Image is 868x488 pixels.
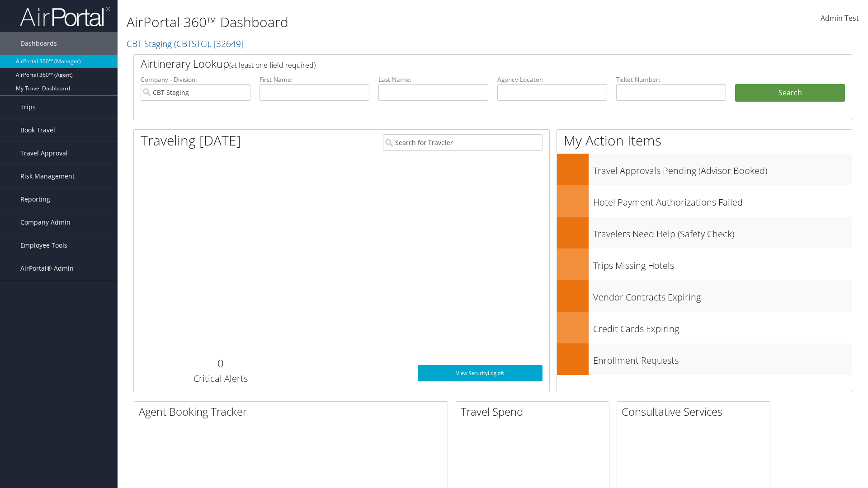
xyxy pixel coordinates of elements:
a: Credit Cards Expiring [557,312,852,343]
h2: 0 [141,356,300,371]
h2: Agent Booking Tracker [139,404,448,419]
span: Trips [20,96,36,118]
h3: Hotel Payment Authorizations Failed [593,192,852,209]
a: Travel Approvals Pending (Advisor Booked) [557,154,852,185]
h3: Enrollment Requests [593,350,852,367]
span: Risk Management [20,165,75,188]
h3: Vendor Contracts Expiring [593,286,852,304]
label: Company - Division: [141,75,250,84]
h2: Consultative Services [622,404,770,419]
a: Trips Missing Hotels [557,249,852,280]
a: Travelers Need Help (Safety Check) [557,217,852,249]
button: Search [735,84,845,102]
a: Enrollment Requests [557,343,852,375]
a: Vendor Contracts Expiring [557,280,852,312]
h3: Travelers Need Help (Safety Check) [593,223,852,240]
h1: AirPortal 360™ Dashboard [127,13,615,32]
h1: Traveling [DATE] [141,131,241,150]
span: AirPortal® Admin [20,257,74,280]
h3: Critical Alerts [141,372,300,385]
h2: Airtinerary Lookup [141,56,785,71]
img: airportal-logo.png [20,6,110,27]
span: ( CBTSTG ) [174,38,209,50]
span: Employee Tools [20,234,67,257]
span: Book Travel [20,119,55,141]
label: Last Name: [378,75,488,84]
h1: My Action Items [557,131,852,150]
span: Travel Approval [20,142,68,164]
label: Ticket Number: [616,75,726,84]
span: Company Admin [20,211,71,234]
a: CBT Staging [127,38,244,50]
span: Dashboards [20,32,57,55]
h3: Travel Approvals Pending (Advisor Booked) [593,160,852,177]
h3: Trips Missing Hotels [593,255,852,272]
span: Admin Test [821,13,859,23]
a: Hotel Payment Authorizations Failed [557,185,852,217]
h2: Travel Spend [461,404,609,419]
a: Admin Test [821,5,859,33]
input: Search for Traveler [383,134,542,151]
span: Reporting [20,188,50,211]
label: Agency Locator: [497,75,607,84]
span: , [ 32649 ] [209,38,244,50]
span: (at least one field required) [229,60,316,70]
h3: Credit Cards Expiring [593,318,852,335]
label: First Name: [259,75,369,84]
a: View SecurityLogic® [418,365,542,381]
